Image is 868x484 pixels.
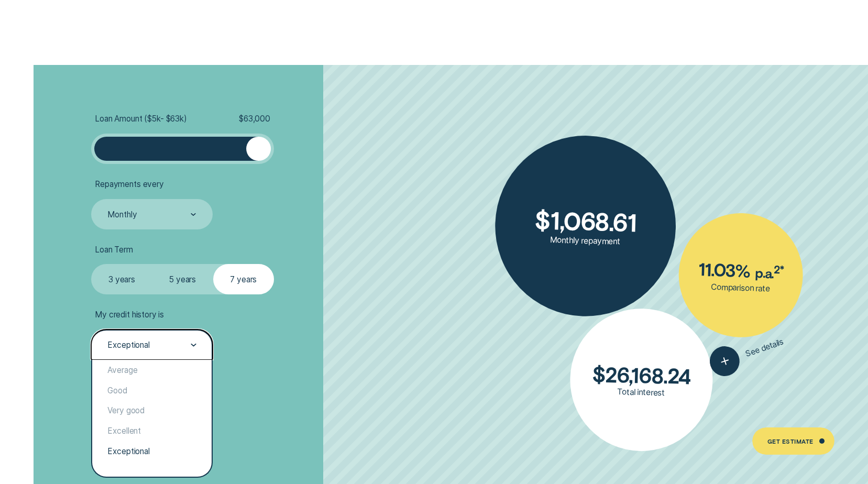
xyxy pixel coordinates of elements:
[706,327,787,380] button: See details
[752,427,834,455] a: Get Estimate
[152,264,213,294] label: 5 years
[95,310,164,320] span: My credit history is
[95,114,187,124] span: Loan Amount ( $5k - $63k )
[107,210,137,219] div: Monthly
[95,179,164,189] span: Repayments every
[239,114,270,124] span: $ 63,000
[92,380,211,401] div: Good
[213,264,274,294] label: 7 years
[92,421,211,441] div: Excellent
[92,360,211,380] div: Average
[92,401,211,421] div: Very good
[95,245,133,255] span: Loan Term
[744,337,785,359] span: See details
[92,441,211,461] div: Exceptional
[91,264,152,294] label: 3 years
[107,340,149,350] div: Exceptional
